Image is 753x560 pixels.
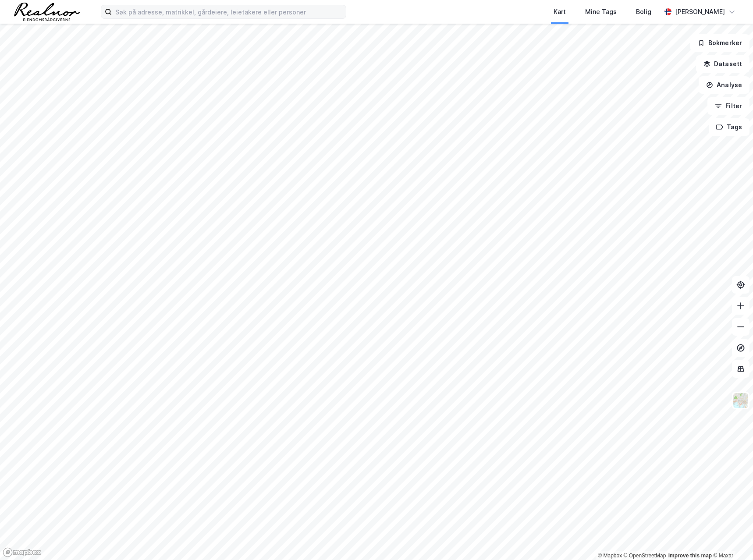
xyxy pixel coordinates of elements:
[3,547,41,557] a: Mapbox homepage
[14,3,80,21] img: realnor-logo.934646d98de889bb5806.png
[668,553,712,559] a: Improve this map
[636,7,651,17] div: Bolig
[732,392,749,409] img: Z
[675,7,725,17] div: [PERSON_NAME]
[112,5,346,18] input: Søk på adresse, matrikkel, gårdeiere, leietakere eller personer
[554,7,566,17] div: Kart
[707,97,749,115] button: Filter
[709,118,749,136] button: Tags
[696,55,749,73] button: Datasett
[709,518,753,560] div: Kontrollprogram for chat
[624,553,666,559] a: OpenStreetMap
[690,34,749,52] button: Bokmerker
[598,553,622,559] a: Mapbox
[585,7,617,17] div: Mine Tags
[699,76,749,94] button: Analyse
[709,518,753,560] iframe: Chat Widget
